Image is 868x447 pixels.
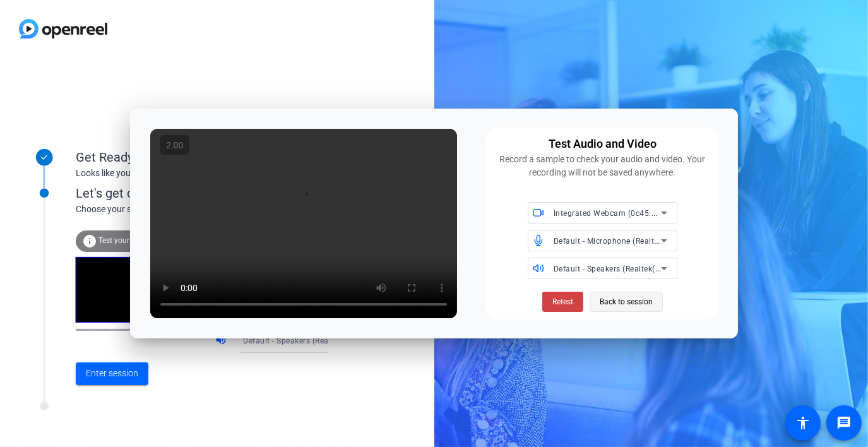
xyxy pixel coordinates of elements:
[86,367,138,380] span: Enter session
[542,292,583,312] button: Retest
[76,148,328,167] div: Get Ready!
[243,335,379,345] span: Default - Speakers (Realtek(R) Audio)
[554,235,700,246] span: Default - Microphone (Realtek(R) Audio)
[552,296,573,307] span: Retest
[795,415,811,431] mat-icon: accessibility
[215,333,230,349] mat-icon: volume_up
[554,208,673,218] span: Integrated Webcam (0c45:672e)
[600,290,653,314] span: Back to session
[82,234,97,249] mat-icon: info
[494,153,711,179] div: Record a sample to check your audio and video. Your recording will not be saved anywhere.
[98,236,186,245] span: Test your audio and video
[554,263,690,273] span: Default - Speakers (Realtek(R) Audio)
[76,167,328,180] div: Looks like you've been invited to join
[76,203,354,216] div: Choose your settings
[549,135,657,153] div: Test Audio and Video
[836,415,852,431] mat-icon: message
[76,184,354,203] div: Let's get connected.
[590,292,663,312] button: Back to session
